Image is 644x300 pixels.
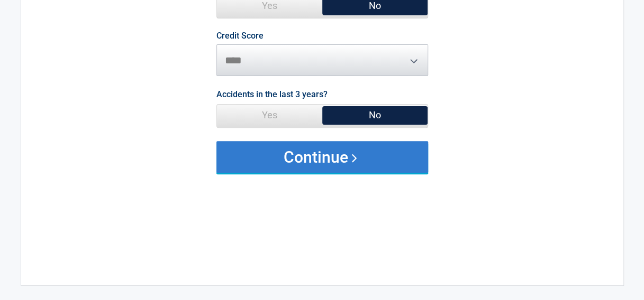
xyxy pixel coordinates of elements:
label: Credit Score [216,32,264,40]
span: No [322,105,428,126]
label: Accidents in the last 3 years? [216,87,328,101]
button: Continue [216,141,428,173]
span: Yes [217,105,322,126]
